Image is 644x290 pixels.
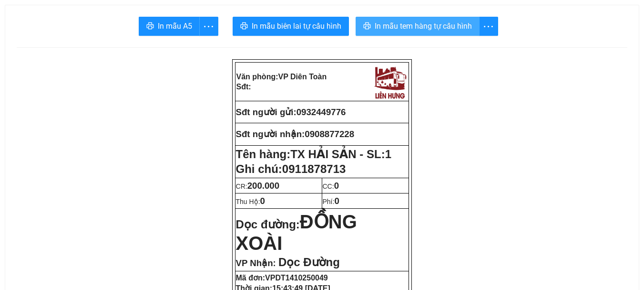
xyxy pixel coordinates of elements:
[236,183,280,190] span: CR:
[236,73,327,81] strong: Văn phòng:
[158,20,192,32] span: In mẫu A5
[236,218,357,252] strong: Dọc đường:
[3,5,79,15] strong: Nhà xe Liên Hưng
[39,62,104,72] strong: Phiếu gửi hàng
[278,256,340,269] span: Dọc Đường
[282,162,346,175] span: 0911878713
[479,17,498,36] button: more
[480,21,498,32] span: more
[363,22,371,31] span: printer
[356,17,480,36] button: printerIn mẫu tem hàng tự cấu hình
[247,181,279,191] span: 200.000
[236,274,328,282] strong: Mã đơn:
[3,17,98,58] strong: VP: 77 [GEOGRAPHIC_DATA][PERSON_NAME][GEOGRAPHIC_DATA]
[236,162,346,175] span: Ghi chú:
[233,17,349,36] button: printerIn mẫu biên lai tự cấu hình
[252,20,341,32] span: In mẫu biên lai tự cấu hình
[236,129,305,139] strong: Sđt người nhận:
[375,20,472,32] span: In mẫu tem hàng tự cấu hình
[146,22,154,31] span: printer
[200,21,218,32] span: more
[323,183,339,190] span: CC:
[372,64,408,100] img: logo
[323,198,339,205] span: Phí:
[260,196,265,206] span: 0
[278,73,327,81] span: VP Diên Toàn
[199,17,218,36] button: more
[265,274,328,282] span: VPDT1410250049
[236,107,296,117] strong: Sđt người gửi:
[139,17,200,36] button: printerIn mẫu A5
[296,107,346,117] span: 0932449776
[236,211,357,254] span: ĐỒNG XOÀI
[240,22,248,31] span: printer
[334,196,339,206] span: 0
[305,129,354,139] span: 0908877228
[290,148,391,161] span: TX HẢI SẢN - SL:
[236,148,392,161] strong: Tên hàng:
[236,83,251,91] strong: Sđt:
[236,198,265,205] span: Thu Hộ:
[236,258,276,268] span: VP Nhận:
[385,148,391,161] span: 1
[102,12,140,52] img: logo
[334,181,339,191] span: 0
